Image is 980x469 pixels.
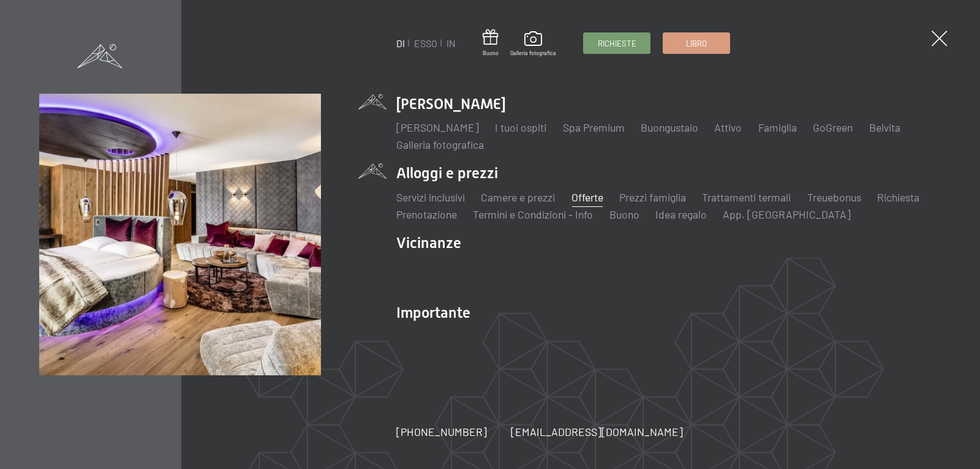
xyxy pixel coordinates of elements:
a: Treuebonus [807,190,861,204]
a: Famiglia [758,121,797,134]
a: I tuoi ospiti [495,121,546,134]
a: [EMAIL_ADDRESS][DOMAIN_NAME]​​ [511,424,683,440]
a: Galleria fotografica [396,138,484,151]
a: Libro [663,33,729,53]
font: Libro [686,39,707,48]
a: Trattamenti termali [702,190,791,204]
font: [PHONE_NUMBER] [396,425,487,438]
a: Galleria fotografica [510,31,556,57]
a: Attivo [714,121,742,134]
a: Belvita [869,121,900,134]
a: Idea regalo [655,208,707,221]
font: [EMAIL_ADDRESS][DOMAIN_NAME] [511,425,683,438]
a: Camere e prezzi [481,190,555,204]
a: Servizi inclusivi [396,190,465,204]
a: Spa Premium [563,121,625,134]
a: [PHONE_NUMBER] [396,424,487,440]
font: Buono [483,50,499,56]
a: App. [GEOGRAPHIC_DATA] [723,208,851,221]
a: Richieste [584,33,650,53]
a: Buono [483,29,499,57]
a: Offerte [571,190,603,204]
a: IN [447,37,456,49]
font: Richieste [598,39,636,48]
a: Termini e Condizioni - Info [473,208,593,221]
a: ESSO [414,37,437,49]
a: Prezzi famiglia [619,190,686,204]
a: Buono [609,208,639,221]
a: Buongustaio [641,121,698,134]
a: Richiesta [877,190,919,204]
a: DI [396,37,405,49]
a: GoGreen [813,121,853,134]
font: Galleria fotografica [510,50,556,56]
a: [PERSON_NAME] [396,121,479,134]
a: Prenotazione [396,208,457,221]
